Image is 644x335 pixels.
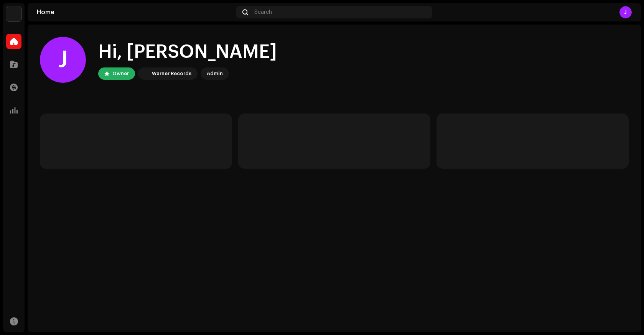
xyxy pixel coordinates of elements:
div: Home [37,9,233,15]
div: Owner [112,69,129,78]
div: Admin [207,69,223,78]
span: Search [254,9,272,15]
img: acab2465-393a-471f-9647-fa4d43662784 [140,69,149,78]
div: Hi, [PERSON_NAME] [98,40,277,64]
div: J [40,37,86,83]
div: Warner Records [152,69,191,78]
div: J [619,6,632,18]
img: acab2465-393a-471f-9647-fa4d43662784 [6,6,21,21]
